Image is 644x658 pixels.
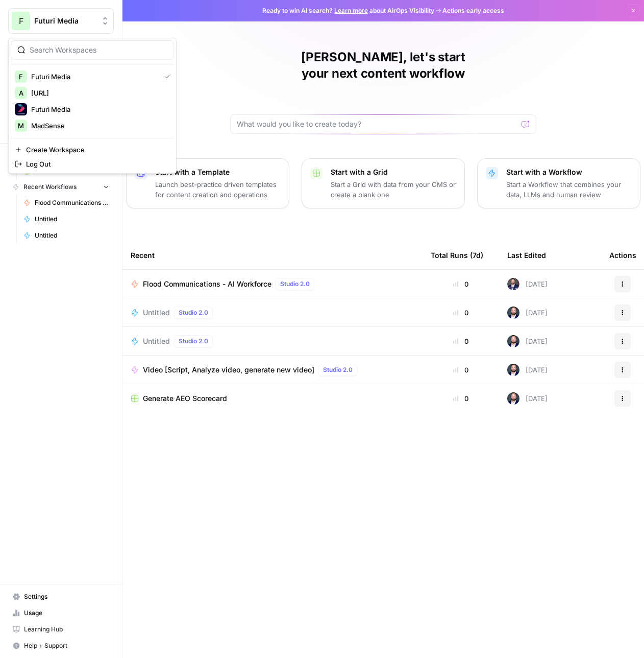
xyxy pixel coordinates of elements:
span: Log Out [26,159,166,169]
span: Studio 2.0 [179,337,208,346]
span: Untitled [35,215,109,224]
span: Generate AEO Scorecard [143,393,227,404]
a: Usage [8,605,114,621]
span: F [19,72,23,82]
span: Recent Workflows [23,182,77,192]
span: Futuri Media [31,104,166,114]
img: hkrs5at3lwacmvgzdjs0hcqw3ft7 [507,392,519,405]
img: hkrs5at3lwacmvgzdjs0hcqw3ft7 [507,335,519,347]
a: Untitled [19,211,114,227]
div: Last Edited [507,241,546,269]
span: Usage [24,608,109,618]
div: 0 [431,336,491,346]
input: Search Workspaces [30,45,167,55]
p: Start a Grid with data from your CMS or create a blank one [331,179,456,200]
input: What would you like to create today? [237,119,517,129]
span: Create Workspace [26,145,166,155]
a: Learning Hub [8,621,114,638]
span: Actions early access [442,6,504,15]
div: Actions [609,241,636,269]
a: UntitledStudio 2.0 [131,307,414,319]
span: Flood Communications - AI Workforce [143,279,271,289]
p: Launch best-practice driven templates for content creation and operations [155,179,281,200]
div: 0 [431,393,491,404]
a: UntitledStudio 2.0 [131,335,414,347]
p: Start with a Grid [331,167,456,177]
a: Log Out [11,157,174,171]
div: [DATE] [507,364,548,376]
a: Flood Communications - AI Workforce [19,195,114,211]
span: Ready to win AI search? about AirOps Visibility [262,6,434,15]
span: Flood Communications - AI Workforce [35,198,109,207]
span: Untitled [35,231,109,240]
div: 0 [431,365,491,375]
span: Learning Hub [24,625,109,634]
img: hkrs5at3lwacmvgzdjs0hcqw3ft7 [507,364,519,376]
img: hkrs5at3lwacmvgzdjs0hcqw3ft7 [507,307,519,319]
div: [DATE] [507,307,548,319]
span: M [18,121,24,131]
div: Recent [131,241,414,269]
span: Futuri Media [31,72,157,82]
div: Workspace: Futuri Media [8,38,177,174]
span: Untitled [143,308,170,318]
button: Start with a GridStart a Grid with data from your CMS or create a blank one [302,158,465,208]
div: [DATE] [507,335,548,347]
span: Studio 2.0 [179,308,208,317]
button: Recent Workflows [8,179,114,195]
p: Start a Workflow that combines your data, LLMs and human review [506,179,632,200]
span: Untitled [143,336,170,346]
span: [URL] [31,88,166,98]
button: Workspace: Futuri Media [8,8,114,34]
span: Studio 2.0 [280,279,310,289]
a: Untitled [19,227,114,244]
button: Help + Support [8,638,114,654]
a: Learn more [334,7,368,14]
button: Start with a WorkflowStart a Workflow that combines your data, LLMs and human review [477,158,640,208]
p: Start with a Template [155,167,281,177]
a: Flood Communications - AI WorkforceStudio 2.0 [131,278,414,290]
div: 0 [431,279,491,289]
button: Start with a TemplateLaunch best-practice driven templates for content creation and operations [126,158,289,208]
div: 0 [431,308,491,318]
span: Studio 2.0 [323,365,353,374]
a: Create Workspace [11,143,174,157]
p: Start with a Workflow [506,167,632,177]
a: Settings [8,589,114,605]
div: Total Runs (7d) [431,241,483,269]
span: Video [Script, Analyze video, generate new video] [143,365,314,375]
img: Futuri Media Logo [15,103,27,115]
div: [DATE] [507,278,548,290]
span: Settings [24,592,109,601]
div: [DATE] [507,392,548,405]
span: Help + Support [24,641,109,650]
a: Generate AEO Scorecard [131,393,414,404]
h1: [PERSON_NAME], let's start your next content workflow [230,49,536,82]
img: a1qd4wmbd545fijmwgg9c5h3dqgs [507,278,519,290]
a: Video [Script, Analyze video, generate new video]Studio 2.0 [131,364,414,376]
span: F [19,15,23,27]
span: MadSense [31,121,166,131]
span: A [19,88,23,98]
span: Futuri Media [34,16,96,26]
